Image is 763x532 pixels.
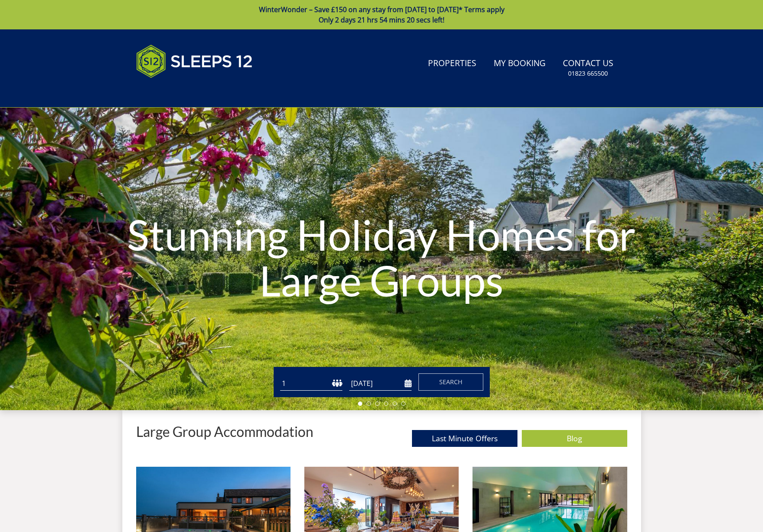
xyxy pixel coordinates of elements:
a: Last Minute Offers [412,430,517,447]
a: My Booking [490,54,549,73]
iframe: Customer reviews powered by Trustpilot [132,88,223,96]
span: Search [439,378,463,386]
a: Blog [522,430,627,447]
small: 01823 665500 [568,69,608,78]
a: Properties [425,54,480,73]
img: Sleeps 12 [136,40,253,83]
a: Contact Us01823 665500 [559,54,617,82]
button: Search [418,373,483,391]
h1: Stunning Holiday Homes for Large Groups [115,194,649,320]
p: Large Group Accommodation [136,424,313,439]
span: Only 2 days 21 hrs 54 mins 20 secs left! [319,15,444,25]
input: Arrival Date [349,376,412,391]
